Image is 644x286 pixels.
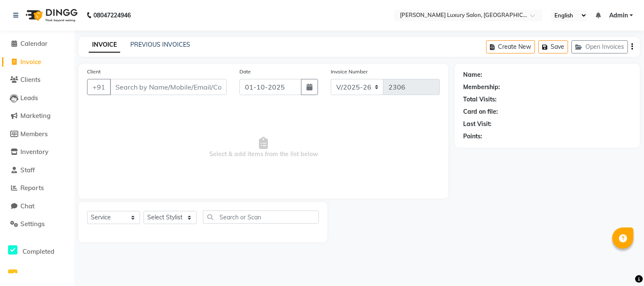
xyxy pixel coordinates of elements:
[331,68,368,76] label: Invoice Number
[486,40,535,53] button: Create New
[20,76,40,84] span: Clients
[20,202,34,210] span: Chat
[538,40,568,53] button: Save
[571,40,628,53] button: Open Invoices
[20,58,41,66] span: Invoice
[2,129,72,139] a: Members
[609,11,628,20] span: Admin
[110,79,227,95] input: Search by Name/Mobile/Email/Code
[87,79,111,95] button: +91
[87,105,440,190] span: Select & add items from the list below
[2,75,72,85] a: Clients
[2,183,72,193] a: Reports
[22,247,54,255] span: Completed
[203,210,319,224] input: Search or Scan
[20,94,38,102] span: Leads
[608,252,636,278] iframe: chat widget
[20,112,51,120] span: Marketing
[463,120,492,129] div: Last Visit:
[20,39,48,48] span: Calendar
[2,57,72,67] a: Invoice
[239,68,251,76] label: Date
[22,3,80,27] img: logo
[89,37,120,53] a: INVOICE
[130,41,190,48] a: PREVIOUS INVOICES
[20,130,48,138] span: Members
[463,70,482,79] div: Name:
[2,165,72,175] a: Staff
[2,147,72,157] a: Inventory
[463,132,482,141] div: Points:
[2,202,72,211] a: Chat
[87,68,101,76] label: Client
[20,166,35,174] span: Staff
[2,93,72,103] a: Leads
[20,220,45,228] span: Settings
[93,3,131,27] b: 08047224946
[463,83,500,92] div: Membership:
[2,39,72,49] a: Calendar
[22,272,54,280] span: InProgress
[2,111,72,121] a: Marketing
[463,107,498,116] div: Card on file:
[2,219,72,229] a: Settings
[20,184,44,192] span: Reports
[20,148,48,156] span: Inventory
[463,95,497,104] div: Total Visits:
